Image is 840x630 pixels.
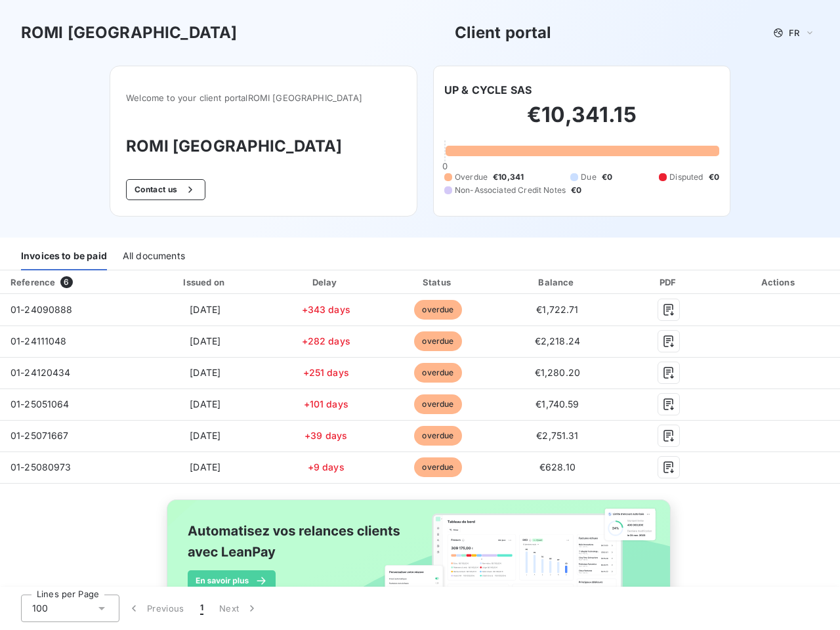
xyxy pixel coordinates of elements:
span: [DATE] [190,335,220,346]
span: 01-24111048 [10,335,67,346]
h3: ROMI [GEOGRAPHIC_DATA] [126,135,401,158]
div: Reference [10,277,55,287]
span: Overdue [455,171,488,183]
span: [DATE] [190,398,220,409]
span: 6 [60,276,72,288]
h3: ROMI [GEOGRAPHIC_DATA] [21,21,237,45]
span: +251 days [303,367,349,378]
span: 0 [442,161,448,171]
div: Actions [721,276,837,289]
span: [DATE] [190,304,220,315]
span: €10,341 [493,171,524,183]
button: Contact us [126,179,205,200]
span: overdue [414,363,461,383]
span: 01-25080973 [10,461,72,472]
span: €1,280.20 [535,367,580,378]
div: Invoices to be paid [21,243,107,270]
div: Issued on [142,276,268,289]
span: +343 days [302,304,350,315]
span: [DATE] [190,367,220,378]
button: Next [211,595,266,622]
h3: Client portal [455,21,552,45]
div: Status [383,276,492,289]
div: Balance [498,276,618,289]
span: €2,218.24 [535,335,580,346]
h6: UP & CYCLE SAS [444,82,532,98]
span: €2,751.31 [536,430,578,441]
span: overdue [414,457,461,477]
span: Welcome to your client portal ROMI [GEOGRAPHIC_DATA] [126,93,401,103]
span: €628.10 [539,461,576,472]
span: overdue [414,394,461,414]
button: 1 [192,595,211,622]
span: Non-Associated Credit Notes [455,184,566,196]
div: All documents [123,243,185,270]
span: [DATE] [190,461,220,472]
span: €0 [571,184,581,196]
span: FR [789,28,799,38]
span: +282 days [302,335,350,346]
span: Disputed [669,171,703,183]
span: +39 days [304,430,347,441]
span: €0 [602,171,612,183]
span: 01-25071667 [10,430,69,441]
span: +101 days [304,398,348,409]
span: overdue [414,331,461,351]
span: 01-24120434 [10,367,71,378]
span: 100 [32,602,48,615]
div: Delay [274,276,378,289]
span: overdue [414,300,461,320]
span: €1,740.59 [535,398,579,409]
h2: €10,341.15 [444,102,719,141]
span: €0 [709,171,719,183]
span: overdue [414,426,461,446]
span: 01-24090888 [10,304,73,315]
span: €1,722.71 [536,304,578,315]
span: 1 [200,602,203,615]
button: Previous [119,595,192,622]
span: Due [581,171,596,183]
span: +9 days [308,461,345,472]
span: [DATE] [190,430,220,441]
div: PDF [622,276,715,289]
span: 01-25051064 [10,398,70,409]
